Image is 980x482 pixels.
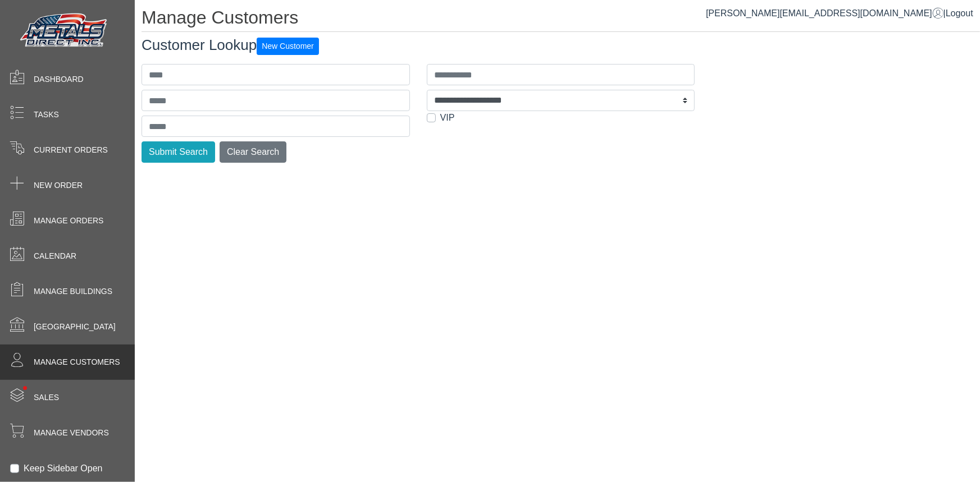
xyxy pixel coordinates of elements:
[34,144,108,156] span: Current Orders
[11,370,39,406] span: •
[34,356,120,368] span: Manage Customers
[142,36,980,55] h3: Customer Lookup
[257,38,319,55] button: New Customer
[34,215,103,227] span: Manage Orders
[34,109,59,121] span: Tasks
[946,8,973,18] span: Logout
[34,180,83,191] span: New Order
[220,141,286,163] button: Clear Search
[34,286,112,297] span: Manage Buildings
[34,321,116,333] span: [GEOGRAPHIC_DATA]
[440,111,455,125] label: VIP
[34,427,109,439] span: Manage Vendors
[142,7,980,32] h1: Manage Customers
[706,7,973,20] div: |
[257,36,319,53] a: New Customer
[17,10,112,52] img: Metals Direct Inc Logo
[34,74,84,85] span: Dashboard
[142,141,215,163] button: Submit Search
[24,462,103,475] label: Keep Sidebar Open
[706,8,943,18] a: [PERSON_NAME][EMAIL_ADDRESS][DOMAIN_NAME]
[34,392,59,403] span: Sales
[34,250,76,262] span: Calendar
